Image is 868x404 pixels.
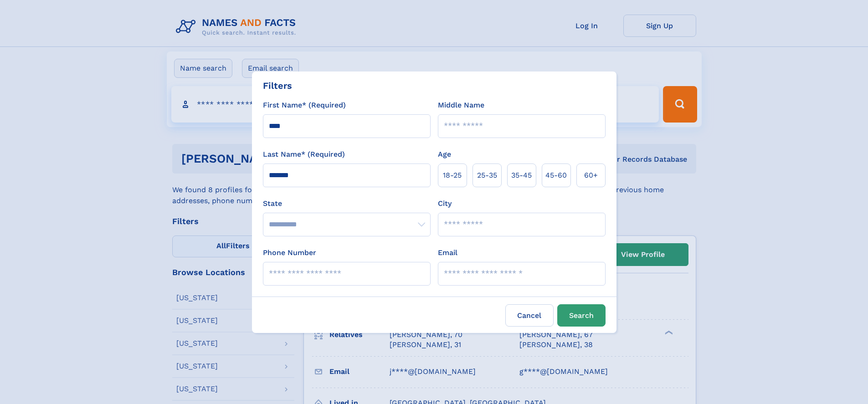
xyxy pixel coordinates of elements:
span: 60+ [584,170,598,181]
span: 18‑25 [443,170,462,181]
label: Email [438,247,457,258]
span: 35‑45 [511,170,532,181]
div: Filters [263,79,292,92]
label: First Name* (Required) [263,100,346,111]
span: 45‑60 [545,170,567,181]
label: Phone Number [263,247,316,258]
label: City [438,198,452,209]
label: Middle Name [438,100,484,111]
label: Last Name* (Required) [263,149,345,160]
span: 25‑35 [477,170,497,181]
button: Search [557,304,606,327]
label: Cancel [505,304,554,327]
label: Age [438,149,451,160]
label: State [263,198,431,209]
